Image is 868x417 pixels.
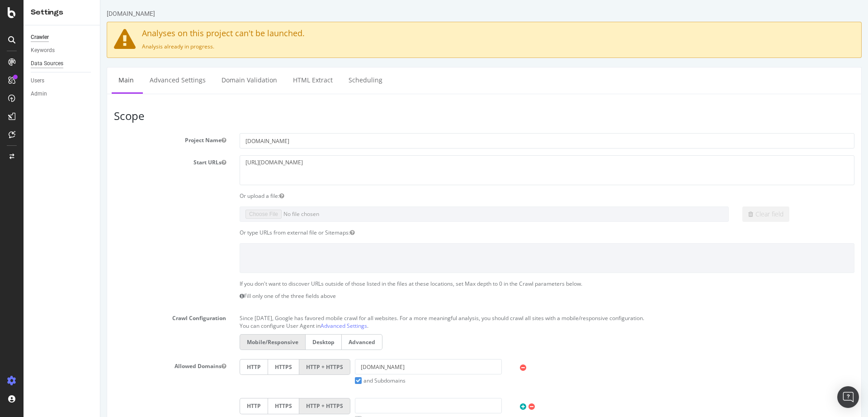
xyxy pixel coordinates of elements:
div: Users [31,76,44,86]
div: Or upload a file: [132,192,761,200]
label: HTTPS [167,359,199,375]
a: Keywords [31,46,94,55]
label: Crawl Configuration [7,311,132,322]
a: Users [31,76,94,86]
a: Crawler [31,33,94,42]
label: Project Name [7,133,132,144]
a: Scheduling [241,67,289,92]
a: Advanced Settings [42,67,112,92]
label: HTTPS [167,398,199,414]
p: You can configure User Agent in . [139,322,754,330]
div: Crawler [31,33,49,42]
div: Or type URLs from external file or Sitemaps: [132,229,761,236]
button: Start URLs [121,158,126,166]
label: Desktop [205,334,241,350]
div: Data Sources [31,59,63,68]
button: Allowed Domains [121,362,126,370]
a: Data Sources [31,59,94,68]
a: Main [11,67,40,92]
textarea: [URL][DOMAIN_NAME] [139,155,754,185]
label: Advanced [241,334,282,350]
div: Open Intercom Messenger [837,386,859,408]
div: Settings [31,7,93,18]
label: Mobile/Responsive [139,334,205,350]
a: HTML Extract [186,67,239,92]
a: Admin [31,89,94,99]
label: HTTP [139,359,167,375]
a: Advanced Settings [220,322,267,330]
p: Fill only one of the three fields above [139,292,754,300]
label: HTTP + HTTPS [199,359,250,375]
h3: Scope [14,110,754,122]
label: and Subdomains [255,377,305,384]
p: Analysis already in progress. [14,43,754,50]
div: Admin [31,89,47,99]
label: Start URLs [7,155,132,166]
a: Domain Validation [114,67,184,92]
div: Keywords [31,46,55,55]
label: HTTP + HTTPS [199,398,250,414]
h4: Analyses on this project can't be launched. [14,29,754,38]
div: [DOMAIN_NAME] [6,9,55,18]
p: If you don't want to discover URLs outside of those listed in the files at these locations, set M... [139,280,754,288]
label: HTTP [139,398,167,414]
p: Since [DATE], Google has favored mobile crawl for all websites. For a more meaningful analysis, y... [139,311,754,322]
label: Allowed Domains [7,359,132,370]
button: Project Name [121,136,126,144]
